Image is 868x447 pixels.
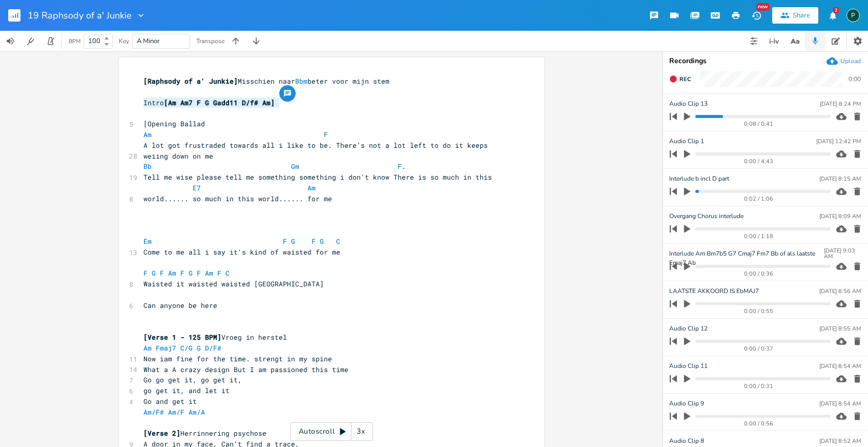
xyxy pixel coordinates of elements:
[291,162,299,171] span: Gm
[197,343,201,353] span: G
[746,6,767,25] button: New
[320,237,324,246] span: G
[189,268,193,278] span: G
[143,162,152,171] span: Bb
[143,429,266,438] span: Herrinnering psychose
[665,71,695,87] button: Rec
[143,141,492,161] span: A lot got frustraded towards all i like to be. There’s not a lot left to do it keeps weiing down ...
[189,407,205,417] span: Am/A
[152,268,156,278] span: G
[217,268,221,278] span: F
[819,438,861,444] div: [DATE] 8:52 AM
[352,422,370,441] div: 3x
[28,11,132,20] span: 19 Raphsody of a' Junkie
[312,237,316,246] span: F
[819,213,861,219] div: [DATE] 8:09 AM
[687,159,831,164] div: 0:00 / 4:43
[846,9,860,22] div: Piepo
[164,98,275,107] span: [Am Am7 F G Gadd11 D/f# Am]
[669,137,704,146] span: Audio Clip 1
[143,407,164,417] span: Am/F#
[180,343,193,353] span: C/G
[295,76,307,86] span: Bbm
[687,383,831,389] div: 0:00 / 0:31
[143,386,230,395] span: go get it, and let it
[819,401,861,406] div: [DATE] 8:54 AM
[819,363,861,369] div: [DATE] 8:54 AM
[324,130,328,139] span: F
[197,268,201,278] span: F
[168,268,176,278] span: Am
[205,268,213,278] span: Am
[143,76,389,86] span: Misschien naar beter voor mijn stem
[669,174,729,184] span: Interlude b incl D part
[687,271,831,277] div: 0:00 / 0:36
[180,268,184,278] span: F
[143,98,279,107] span: Intro
[669,361,708,371] span: Audio Clip 11
[160,268,164,278] span: F
[143,268,148,278] span: F
[137,36,160,46] span: A Minor
[225,268,230,278] span: C
[819,288,861,294] div: [DATE] 8:56 AM
[687,421,831,426] div: 0:00 / 0:56
[205,343,221,353] span: D/F#
[669,436,704,446] span: Audio Clip 8
[398,162,402,171] span: F
[826,55,861,67] button: Upload
[669,324,708,334] span: Audio Clip 12
[143,194,332,203] span: world...... so much in this world...... for me
[143,119,205,128] span: [Opening Ballad
[822,6,843,25] button: 2
[143,237,152,246] span: Em
[669,399,704,409] span: Audio Clip 9
[143,76,238,86] span: [Raphsody of a' Junkie]
[687,196,831,202] div: 0:02 / 1:06
[816,139,861,144] div: [DATE] 12:42 PM
[819,176,861,182] div: [DATE] 8:15 AM
[687,234,831,239] div: 0:00 / 1:18
[143,429,180,438] span: [Verse 2]
[669,286,759,296] span: LAATSTE AKKOORD IS EbMAJ7
[69,38,80,44] div: BPM
[143,247,340,257] span: Come to me all i say it's kind of waisted for me
[143,162,406,171] span: .
[307,183,316,192] span: Am
[168,407,184,417] span: Am/F
[820,101,861,107] div: [DATE] 8:24 PM
[824,248,861,259] div: [DATE] 9:03 AM
[687,121,831,127] div: 0:08 / 0:41
[143,375,242,384] span: Go go get it, go get it,
[143,397,197,406] span: Go and get it
[283,237,287,246] span: F
[679,75,691,83] span: Rec
[143,301,217,310] span: Can anyone be here
[143,333,221,342] span: [Verse 1 - 125 BPM]
[291,237,295,246] span: G
[669,57,862,65] div: Recordings
[143,365,348,374] span: What a A crazy design But I am passioned this time
[819,326,861,332] div: [DATE] 8:55 AM
[833,7,839,13] div: 2
[669,249,824,259] span: Interlude Am Bm7b5 G7 Cmaj7 Fm7 Bb of als laatste Emaj7 Ab
[687,308,831,314] div: 0:00 / 0:55
[196,38,224,44] div: Transpose
[669,211,743,221] span: Overgang Chorus interlude
[687,346,831,352] div: 0:00 / 0:37
[849,76,861,82] div: 0:00
[772,7,818,24] button: Share
[143,354,332,363] span: Now iam fine for the time. strengt in my spine
[156,343,176,353] span: Fmaj7
[143,333,287,342] span: Vroeg in herstel
[669,99,708,109] span: Audio Clip 13
[846,4,860,27] button: P
[143,130,152,139] span: Am
[793,11,810,20] div: Share
[143,279,324,288] span: Waisted it waisted waisted [GEOGRAPHIC_DATA]
[336,237,340,246] span: C
[756,3,770,11] div: New
[119,38,129,44] div: Key
[143,343,152,353] span: Am
[840,57,861,65] div: Upload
